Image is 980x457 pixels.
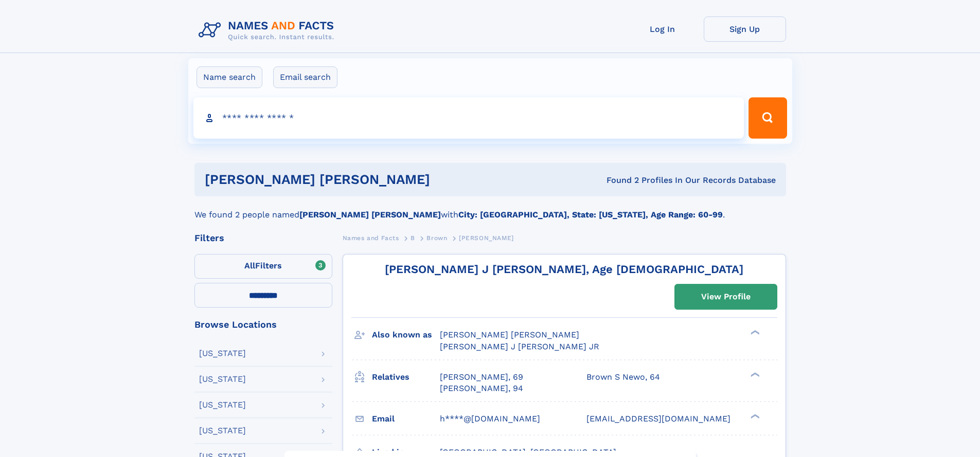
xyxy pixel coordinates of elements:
b: City: [GEOGRAPHIC_DATA], State: [US_STATE], Age Range: 60-99 [458,210,723,219]
a: Log In [621,16,704,42]
label: Email search [273,66,337,88]
span: [EMAIL_ADDRESS][DOMAIN_NAME] [586,414,730,424]
input: search input [193,97,744,139]
div: Browse Locations [194,320,332,329]
div: ❯ [748,329,760,336]
div: [US_STATE] [199,401,246,409]
b: [PERSON_NAME] [PERSON_NAME] [299,210,441,219]
a: View Profile [675,284,777,309]
div: View Profile [701,285,751,309]
div: Found 2 Profiles In Our Records Database [518,175,776,186]
img: Logo Names and Facts [194,16,343,44]
a: Brown [426,231,447,244]
h3: Email [372,410,440,428]
a: B [411,231,415,244]
a: Brown S Newo, 64 [586,371,660,383]
label: Filters [194,254,332,279]
button: Search Button [749,97,787,139]
span: [PERSON_NAME] [459,234,514,242]
a: [PERSON_NAME] J [PERSON_NAME], Age [DEMOGRAPHIC_DATA] [385,263,743,276]
div: [US_STATE] [199,427,246,435]
a: Names and Facts [343,231,399,244]
div: Filters [194,233,332,243]
span: Brown [426,234,447,242]
label: Name search [197,66,262,88]
h1: [PERSON_NAME] [PERSON_NAME] [205,173,519,186]
span: [PERSON_NAME] [PERSON_NAME] [440,330,579,340]
span: All [244,261,255,270]
div: We found 2 people named with . [194,196,786,221]
a: Sign Up [704,16,786,42]
span: [GEOGRAPHIC_DATA], [GEOGRAPHIC_DATA] [440,447,616,457]
span: B [411,234,415,242]
div: [US_STATE] [199,349,246,358]
div: ❯ [748,371,760,378]
div: [US_STATE] [199,375,246,383]
a: [PERSON_NAME], 69 [440,371,523,383]
h3: Relatives [372,368,440,386]
a: [PERSON_NAME], 94 [440,383,523,394]
div: ❯ [748,413,760,419]
span: [PERSON_NAME] J [PERSON_NAME] JR [440,342,599,351]
h3: Also known as [372,326,440,344]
